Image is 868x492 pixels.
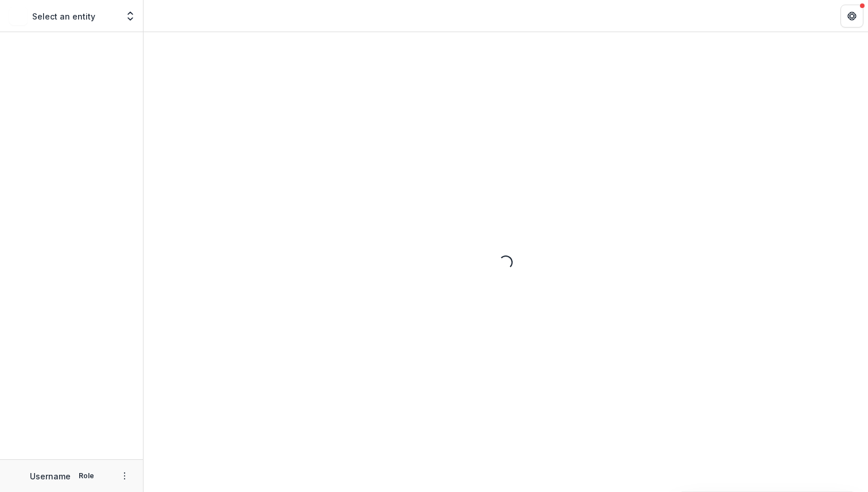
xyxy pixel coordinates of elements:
[840,5,863,28] button: Get Help
[75,471,98,481] p: Role
[122,5,138,28] button: Open entity switcher
[32,10,95,22] p: Select an entity
[118,469,131,483] button: More
[30,470,71,482] p: Username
